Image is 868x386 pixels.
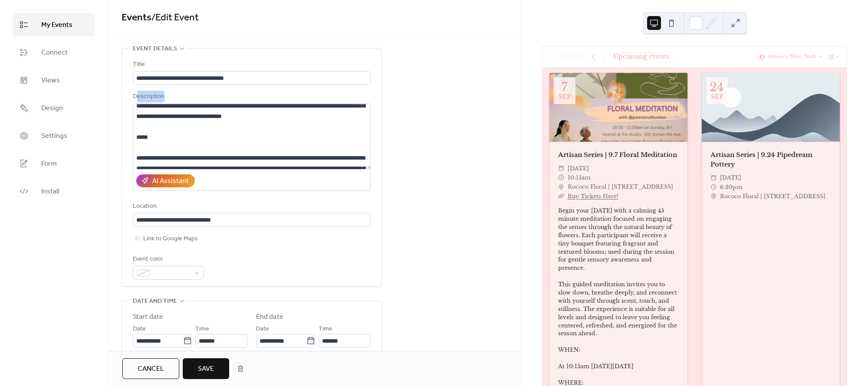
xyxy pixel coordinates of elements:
a: Design [13,96,95,120]
span: Date [256,324,269,334]
a: Buy Tickets Here! [568,193,618,200]
span: My Events [41,20,72,30]
span: Design [41,103,63,114]
span: America/New_York [768,55,816,59]
div: Location [133,201,369,212]
span: / Edit Event [151,8,199,27]
button: Cancel [122,358,179,379]
a: Events [122,8,151,27]
div: Title [133,59,369,70]
div: ​ [710,173,717,182]
span: Event details [133,44,177,54]
div: Sep [559,94,571,100]
div: ​ [558,164,564,173]
span: Form [41,159,57,169]
div: Sep [711,94,723,100]
span: Views [41,75,60,86]
span: Link to Google Maps [143,234,198,244]
div: Start date [133,312,163,322]
a: Connect [13,41,95,64]
a: Install [13,180,95,203]
a: Artisan Series | 9.7 Floral Meditation [558,151,677,159]
span: Time [319,324,332,334]
span: Date and time [133,296,177,307]
div: ​ [710,192,717,201]
div: Description [133,92,369,102]
div: ​ [558,182,564,191]
span: Date [133,324,146,334]
div: 7 [562,81,568,93]
div: Artisan Series | 9.24 Pipedream Pottery [702,150,840,169]
a: My Events [13,13,95,36]
div: ​ [558,192,564,201]
span: [DATE] [568,164,589,173]
div: ​ [558,173,564,182]
div: AI Assistant [152,176,189,186]
span: Install [41,186,59,197]
a: Form [13,152,95,175]
a: Settings [13,124,95,147]
span: [DATE] [720,173,741,182]
span: 10:15am [568,173,591,182]
span: Cancel [138,364,164,374]
span: Rococo Floral | [STREET_ADDRESS] [568,182,673,191]
span: 6:30pm [720,183,743,192]
span: Connect [41,48,68,58]
button: AI Assistant [136,174,195,187]
span: Save [198,364,214,374]
div: Upcoming events [613,52,669,62]
div: Event color [133,254,202,265]
button: Save [183,358,229,379]
span: Rococo Floral | [STREET_ADDRESS] [720,192,825,201]
div: 24 [710,81,724,93]
div: End date [256,312,283,322]
span: Settings [41,131,67,141]
div: ​ [710,183,717,192]
span: Time [195,324,209,334]
a: Views [13,69,95,92]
